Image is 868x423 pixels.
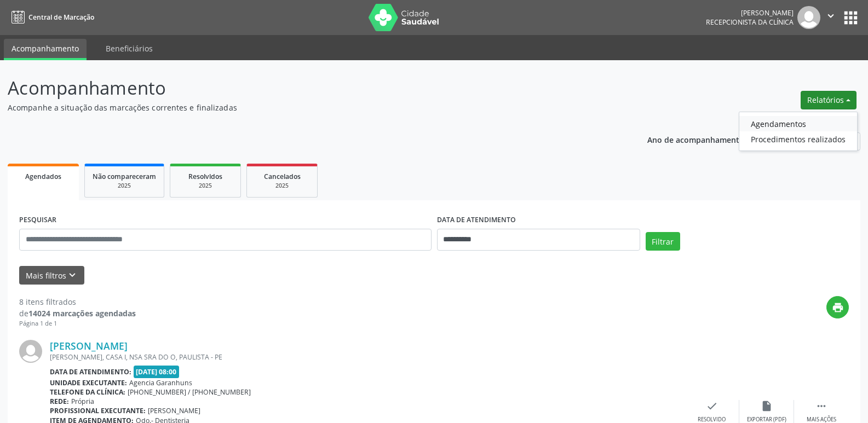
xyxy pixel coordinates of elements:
[93,172,156,181] span: Não compareceram
[646,232,680,251] button: Filtrar
[255,182,309,190] div: 2025
[50,340,128,352] a: [PERSON_NAME]
[815,400,827,412] i: 
[841,8,860,27] button: apps
[4,39,87,60] a: Acompanhamento
[188,172,222,181] span: Resolvidos
[706,400,718,412] i: check
[8,102,605,113] p: Acompanhe a situação das marcações correntes e finalizadas
[129,378,192,387] span: Agencia Garanhuns
[178,182,233,190] div: 2025
[797,6,820,29] img: img
[19,266,84,285] button: Mais filtroskeyboard_arrow_down
[25,172,61,181] span: Agendados
[706,8,794,18] div: [PERSON_NAME]
[50,387,125,397] b: Telefone da clínica:
[50,406,146,415] b: Profissional executante:
[50,367,131,376] b: Data de atendimento:
[761,400,773,412] i: insert_drive_file
[148,406,200,415] span: [PERSON_NAME]
[50,352,685,362] div: [PERSON_NAME], CASA I, NSA SRA DO O, PAULISTA - PE
[66,269,78,281] i: keyboard_arrow_down
[50,397,69,406] b: Rede:
[820,6,841,29] button: 
[50,378,127,387] b: Unidade executante:
[8,74,605,102] p: Acompanhamento
[647,132,744,146] p: Ano de acompanhamento
[19,340,42,363] img: img
[264,172,301,181] span: Cancelados
[93,182,156,190] div: 2025
[19,212,56,229] label: PESQUISAR
[437,212,516,229] label: DATA DE ATENDIMENTO
[825,10,837,22] i: 
[826,296,849,318] button: print
[739,131,857,147] a: Procedimentos realizados
[28,13,94,22] span: Central de Marcação
[706,18,794,27] span: Recepcionista da clínica
[19,319,136,328] div: Página 1 de 1
[19,308,136,319] div: de
[832,302,844,314] i: print
[739,116,857,131] a: Agendamentos
[71,397,94,406] span: Própria
[8,8,94,26] a: Central de Marcação
[739,112,858,151] ul: Relatórios
[98,39,160,58] a: Beneficiários
[801,91,856,109] button: Relatórios
[19,296,136,308] div: 8 itens filtrados
[128,387,251,397] span: [PHONE_NUMBER] / [PHONE_NUMBER]
[134,366,180,378] span: [DATE] 08:00
[28,308,136,318] strong: 14024 marcações agendadas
